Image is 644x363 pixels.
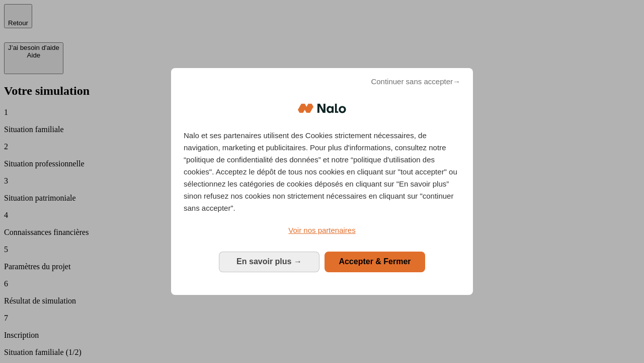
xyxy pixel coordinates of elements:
[371,76,460,88] span: Continuer sans accepter→
[325,252,425,272] button: Accepter & Fermer: Accepter notre traitement des données et fermer
[288,226,355,234] span: Voir nos partenaires
[171,68,473,294] div: Bienvenue chez Nalo Gestion du consentement
[236,257,302,266] span: En savoir plus →
[184,224,460,236] a: Voir nos partenaires
[339,257,411,266] span: Accepter & Fermer
[219,252,319,272] button: En savoir plus: Configurer vos consentements
[184,130,460,214] p: Nalo et ses partenaires utilisent des Cookies strictement nécessaires, de navigation, marketing e...
[298,93,346,124] img: Logo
